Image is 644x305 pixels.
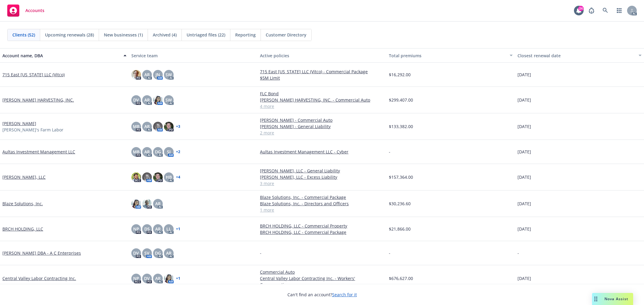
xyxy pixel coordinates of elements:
[166,250,171,256] span: AR
[260,194,384,200] a: Blaze Solutions, Inc. - Commercial Package
[2,200,43,207] a: Blaze Solutions, Inc.
[585,5,598,17] a: Report a Bug
[389,275,413,281] span: $676,627.00
[2,226,43,232] a: BRCH HOLDING, LLC
[517,275,531,281] span: [DATE]
[389,174,413,180] span: $157,364.00
[131,199,141,209] img: photo
[165,71,172,78] span: SW
[613,5,625,17] a: Switch app
[260,52,384,59] div: Active policies
[155,226,161,232] span: AR
[517,97,531,103] span: [DATE]
[2,52,120,59] div: Account name, DBA
[176,277,180,280] a: + 1
[133,97,139,103] span: DV
[389,250,390,256] span: -
[176,175,180,179] a: + 4
[517,174,531,180] span: [DATE]
[142,199,152,209] img: photo
[144,275,150,281] span: DV
[592,293,633,305] button: Nova Assist
[153,172,163,182] img: photo
[144,97,150,103] span: AR
[517,71,531,78] span: [DATE]
[389,52,506,59] div: Total premiums
[166,174,172,180] span: HB
[515,48,644,63] button: Closest renewal date
[2,275,76,281] a: Central Valley Labor Contracting Inc.
[332,292,357,297] a: Search for it
[517,52,635,59] div: Closest renewal date
[260,149,384,155] a: Aultas Investment Management LLC - Cyber
[517,226,531,232] span: [DATE]
[176,125,180,128] a: + 3
[260,117,384,123] a: [PERSON_NAME] - Commercial Auto
[153,122,163,131] img: photo
[155,275,161,281] span: AR
[517,123,531,130] span: [DATE]
[133,123,139,130] span: MB
[260,180,384,187] a: 3 more
[260,223,384,229] a: BRCH HOLDING, LLC - Commercial Property
[133,275,139,281] span: NP
[260,207,384,213] a: 1 more
[260,75,384,81] a: $5M Limit
[592,293,600,305] div: Drag to move
[260,103,384,109] a: 4 more
[260,250,261,256] span: -
[129,48,258,63] button: Service team
[260,229,384,235] a: BRCH HOLDING, LLC - Commercial Package
[260,90,384,97] a: FLC Bond
[287,291,357,298] span: Can't find an account?
[260,275,384,288] a: Central Valley Labor Contracting Inc. - Workers' Compensation
[389,200,411,207] span: $30,236.60
[235,32,256,38] span: Reporting
[260,269,384,275] a: Commercial Auto
[131,172,141,182] img: photo
[517,200,531,207] span: [DATE]
[5,2,47,19] a: Accounts
[260,130,384,136] a: 2 more
[2,97,74,103] a: [PERSON_NAME] HARVESTING, INC.
[153,32,177,38] span: Archived (4)
[517,149,531,155] span: [DATE]
[104,32,143,38] span: New businesses (1)
[144,250,149,256] span: SV
[578,6,584,11] div: 24
[166,226,171,232] span: LL
[187,32,225,38] span: Untriaged files (22)
[386,48,515,63] button: Total premiums
[133,250,139,256] span: DV
[167,149,171,155] span: SJ
[389,97,413,103] span: $299,407.00
[155,71,160,78] span: JN
[144,71,150,78] span: AR
[2,250,81,256] a: [PERSON_NAME] DBA - A C Enterprises
[389,226,411,232] span: $21,866.00
[389,123,413,130] span: $133,382.00
[155,200,161,207] span: AR
[260,123,384,130] a: [PERSON_NAME] - General Liability
[260,168,384,174] a: [PERSON_NAME], LLC - General Liability
[144,123,150,130] span: AR
[258,48,386,63] button: Active policies
[131,70,141,80] img: photo
[2,149,75,155] a: Aultas Investment Management LLC
[266,32,306,38] span: Customer Directory
[260,174,384,180] a: [PERSON_NAME], LLC - Excess Liability
[260,68,384,75] a: 715 East [US_STATE] LLC (Vitco) - Commercial Package
[131,52,255,59] div: Service team
[164,274,174,283] img: photo
[2,120,36,127] a: [PERSON_NAME]
[2,71,65,78] a: 715 East [US_STATE] LLC (Vitco)
[164,122,174,131] img: photo
[153,95,163,105] img: photo
[45,32,94,38] span: Upcoming renewals (28)
[517,250,519,256] span: -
